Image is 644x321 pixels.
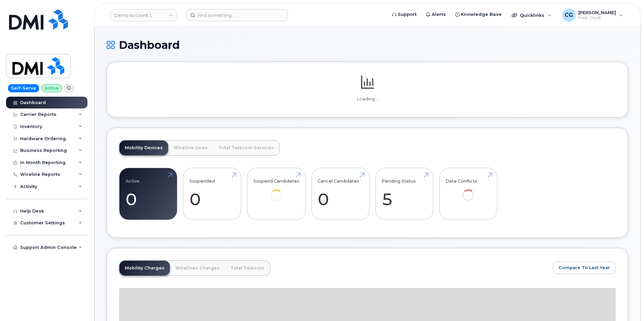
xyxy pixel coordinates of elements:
[119,96,616,102] p: Loading...
[126,172,171,216] a: Active 0
[382,172,427,216] a: Pending Status 5
[318,172,363,216] a: Cancel Candidates 0
[107,39,628,51] h1: Dashboard
[225,261,270,276] a: Total Telecom
[119,140,168,155] a: Mobility Devices
[213,140,279,155] a: Total Telecom Services
[445,172,491,211] a: Data Conflicts
[119,261,170,276] a: Mobility Charges
[170,261,225,276] a: Wirelines Charges
[253,172,299,211] a: Suspend Candidates
[168,140,213,155] a: Wireline Lines
[559,264,610,271] span: Compare To Last Year
[553,262,616,274] button: Compare To Last Year
[189,172,235,216] a: Suspended 0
